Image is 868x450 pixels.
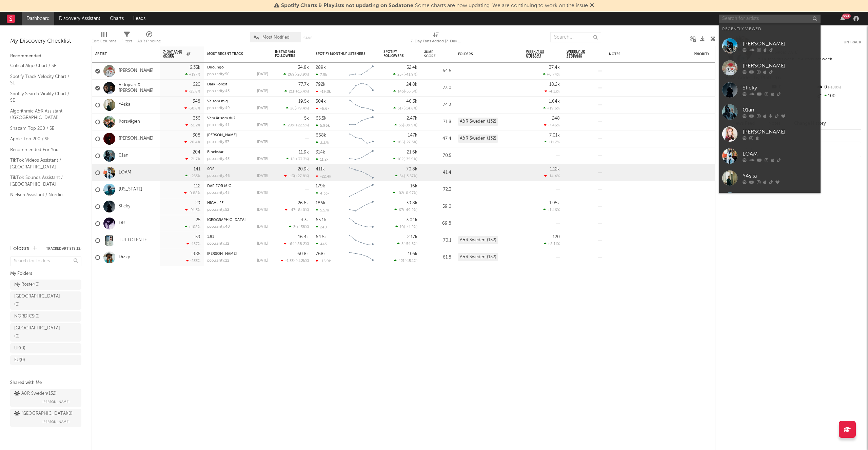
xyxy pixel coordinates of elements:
input: Search for folders... [10,257,81,266]
span: -41.2 % [405,225,416,229]
div: 100 [816,92,861,101]
span: [PERSON_NAME] [42,418,70,426]
div: Dark Forest [207,83,268,86]
div: A&R Sweden (132) [458,236,498,244]
div: A&R Sweden (132) [458,135,498,143]
div: 5.57k [316,208,329,212]
div: 73.0 [424,84,451,92]
div: [DATE] [257,123,268,127]
div: NORDICS ( 0 ) [14,312,40,321]
svg: Chart title [346,114,377,130]
span: 257 [397,73,403,77]
span: -20.9 % [296,73,308,77]
div: [GEOGRAPHIC_DATA] ( 0 ) [14,292,62,309]
div: 1.64k [549,99,560,104]
span: +27.8 % [295,175,308,178]
div: Duolingo [207,66,268,69]
input: Search... [550,32,601,42]
div: +8.11 % [544,242,560,246]
div: My Roster ( 0 ) [14,281,40,289]
div: 289k [316,65,326,70]
div: 668k [316,133,326,138]
div: -30.8 % [184,106,200,110]
div: +253 % [185,174,200,178]
div: ( ) [286,106,309,110]
div: popularity: 57 [207,140,229,144]
span: +22.5 % [295,124,308,127]
div: popularity: 52 [207,208,229,212]
div: 204 [193,150,200,155]
div: ( ) [289,225,309,229]
div: 26.6k [298,201,309,205]
a: Apple Top 200 / SE [10,135,75,143]
div: 20.9k [298,167,309,171]
span: 3 [293,225,295,229]
div: [DATE] [257,89,268,93]
a: 01an [119,153,129,159]
div: 7.01k [549,133,560,138]
div: 1.12k [550,167,560,171]
a: SOS [207,167,214,171]
a: Blockstar [207,150,223,154]
div: Filters [121,37,132,45]
div: 37.4k [549,65,560,70]
a: [PERSON_NAME] [719,123,821,145]
div: 99 + [842,14,851,19]
span: -47 [289,208,295,212]
div: -157 % [186,242,200,246]
div: 25 [196,218,200,222]
span: 10 [400,225,404,229]
span: -3.57 % [405,175,416,178]
div: Berlin [207,218,268,222]
span: -35.9 % [405,158,416,161]
div: -22.4k [316,174,331,179]
div: -14.4 % [544,174,560,178]
div: 147k [408,133,417,138]
a: DÄR FÖR MIG [207,184,231,188]
a: [GEOGRAPHIC_DATA](0) [10,291,81,310]
div: 34.8k [298,65,309,70]
div: ( ) [393,89,417,94]
div: Folders [458,52,509,56]
div: A&R Sweden (132) [458,118,498,126]
a: UK(0) [10,343,81,353]
svg: Chart title [346,215,377,232]
div: 2.17k [407,235,417,239]
div: Recently Viewed [722,25,817,33]
div: 70.5 [424,152,451,160]
div: 16.4k [298,235,309,239]
div: 65.1k [316,218,326,222]
a: Leads [129,12,150,25]
svg: Chart title [346,80,377,97]
div: -6.6k [316,106,330,111]
a: [PERSON_NAME] [719,57,821,79]
div: [DATE] [257,157,268,161]
a: TikTok Sounds Assistant / [GEOGRAPHIC_DATA] [10,174,75,188]
div: Blockstar [207,150,268,154]
div: 70.1 [424,237,451,245]
span: 186 [397,141,404,144]
a: [GEOGRAPHIC_DATA](0) [10,323,81,342]
div: 4.33k [316,191,330,196]
div: -25.8 % [185,89,200,94]
button: Tracked Artists(12) [46,247,81,250]
div: 6.35k [190,65,200,70]
div: -51.2 % [185,123,200,127]
div: EU ( 0 ) [14,356,25,364]
div: 3.3k [301,218,309,222]
div: 52.4k [407,65,417,70]
div: 314k [316,150,325,155]
div: Jump Score [424,50,441,58]
a: DR [119,221,125,226]
span: Weekly UK Streams [567,50,592,58]
a: [GEOGRAPHIC_DATA] [207,218,245,222]
span: -41.9 % [405,73,416,77]
div: Sticky [743,84,817,92]
div: 29 [195,201,200,205]
span: -27.3 % [405,141,416,144]
div: 41.4 [424,169,451,177]
span: 102 [397,191,403,195]
span: [PERSON_NAME] [42,398,70,406]
div: 18.2k [549,82,560,87]
div: 7-Day Fans Added (7-Day Fans Added) [411,37,461,45]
